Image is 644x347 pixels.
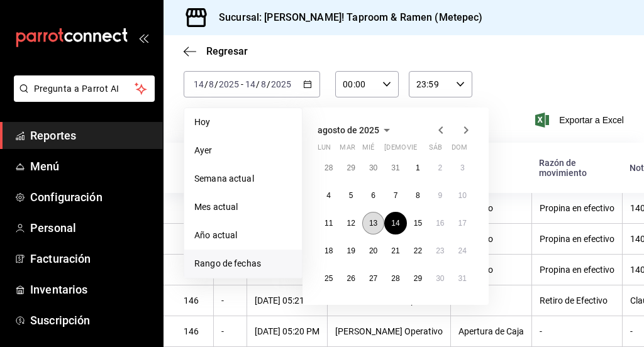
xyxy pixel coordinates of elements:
[214,79,218,89] span: /
[452,184,474,207] button: 10 de agosto de 2025
[326,191,331,200] abbr: 4 de agosto de 2025
[384,157,406,179] button: 31 de julio de 2025
[270,79,292,89] input: ----
[407,212,429,234] button: 15 de agosto de 2025
[194,172,292,185] span: Semana actual
[221,326,239,336] div: -
[540,234,614,244] div: Propina en efectivo
[391,163,399,172] abbr: 31 de julio de 2025
[204,79,208,89] span: /
[34,82,135,96] span: Pregunta a Parrot AI
[452,212,474,234] button: 17 de agosto de 2025
[362,143,374,157] abbr: miércoles
[407,143,417,157] abbr: viernes
[391,246,399,255] abbr: 21 de agosto de 2025
[335,326,443,336] div: [PERSON_NAME] Operativo
[540,203,614,213] div: Propina en efectivo
[318,143,331,157] abbr: lunes
[540,295,614,306] div: Retiro de Efectivo
[318,267,340,290] button: 25 de agosto de 2025
[391,219,399,228] abbr: 14 de agosto de 2025
[369,219,377,228] abbr: 13 de agosto de 2025
[340,184,362,207] button: 5 de agosto de 2025
[416,163,420,172] abbr: 1 de agosto de 2025
[407,184,429,207] button: 8 de agosto de 2025
[30,250,153,267] span: Facturación
[325,219,333,228] abbr: 11 de agosto de 2025
[194,257,292,270] span: Rango de fechas
[325,246,333,255] abbr: 18 de agosto de 2025
[429,212,451,234] button: 16 de agosto de 2025
[438,163,442,172] abbr: 2 de agosto de 2025
[539,158,614,178] div: Razón de movimiento
[318,123,394,138] button: agosto de 2025
[194,201,292,214] span: Mes actual
[318,125,379,135] span: agosto de 2025
[208,79,214,89] input: --
[538,113,624,128] button: Exportar a Excel
[436,274,444,283] abbr: 30 de agosto de 2025
[340,267,362,290] button: 26 de agosto de 2025
[436,219,444,228] abbr: 16 de agosto de 2025
[369,274,377,283] abbr: 27 de agosto de 2025
[436,246,444,255] abbr: 23 de agosto de 2025
[362,184,384,207] button: 6 de agosto de 2025
[414,219,422,228] abbr: 15 de agosto de 2025
[9,91,155,104] a: Pregunta a Parrot AI
[429,267,451,290] button: 30 de agosto de 2025
[325,274,333,283] abbr: 25 de agosto de 2025
[340,240,362,262] button: 19 de agosto de 2025
[540,326,614,336] div: -
[194,116,292,129] span: Hoy
[438,191,442,200] abbr: 9 de agosto de 2025
[340,143,355,157] abbr: martes
[184,326,206,336] div: 146
[416,191,420,200] abbr: 8 de agosto de 2025
[452,267,474,290] button: 31 de agosto de 2025
[184,295,206,306] div: 146
[429,143,442,157] abbr: sábado
[340,157,362,179] button: 29 de julio de 2025
[391,274,399,283] abbr: 28 de agosto de 2025
[407,267,429,290] button: 29 de agosto de 2025
[458,326,524,336] div: Apertura de Caja
[429,240,451,262] button: 23 de agosto de 2025
[14,75,155,102] button: Pregunta a Parrot AI
[30,281,153,298] span: Inventarios
[209,10,483,25] h3: Sucursal: [PERSON_NAME]! Taproom & Ramen (Metepec)
[267,79,270,89] span: /
[458,191,467,200] abbr: 10 de agosto de 2025
[347,246,355,255] abbr: 19 de agosto de 2025
[407,157,429,179] button: 1 de agosto de 2025
[30,312,153,329] span: Suscripción
[407,240,429,262] button: 22 de agosto de 2025
[384,184,406,207] button: 7 de agosto de 2025
[256,79,260,89] span: /
[30,219,153,236] span: Personal
[241,79,243,89] span: -
[362,267,384,290] button: 27 de agosto de 2025
[30,189,153,206] span: Configuración
[369,163,377,172] abbr: 30 de julio de 2025
[384,240,406,262] button: 21 de agosto de 2025
[255,295,319,306] div: [DATE] 05:21 PM
[369,246,377,255] abbr: 20 de agosto de 2025
[30,158,153,175] span: Menú
[194,229,292,242] span: Año actual
[429,184,451,207] button: 9 de agosto de 2025
[255,326,319,336] div: [DATE] 05:20 PM
[245,79,256,89] input: --
[371,191,375,200] abbr: 6 de agosto de 2025
[184,45,248,57] button: Regresar
[452,240,474,262] button: 24 de agosto de 2025
[362,157,384,179] button: 30 de julio de 2025
[318,240,340,262] button: 18 de agosto de 2025
[318,184,340,207] button: 4 de agosto de 2025
[260,79,267,89] input: --
[347,163,355,172] abbr: 29 de julio de 2025
[429,157,451,179] button: 2 de agosto de 2025
[458,246,467,255] abbr: 24 de agosto de 2025
[30,127,153,144] span: Reportes
[384,143,458,157] abbr: jueves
